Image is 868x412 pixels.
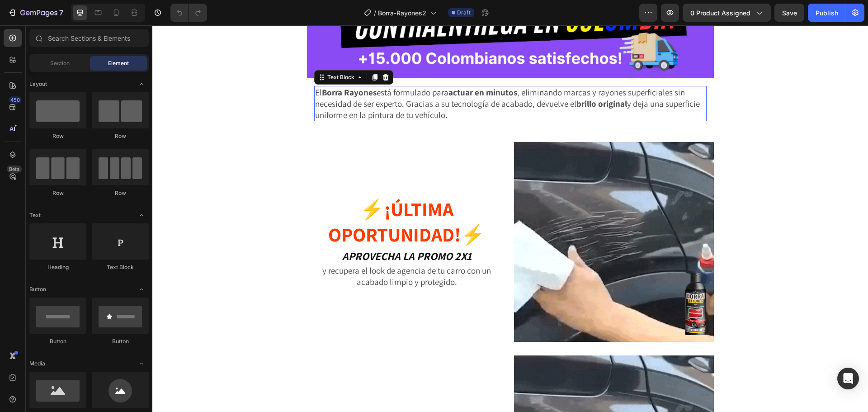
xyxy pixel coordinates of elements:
span: Media [29,360,45,368]
strong: actuar en minutos [296,62,365,72]
p: y recupera el look de agencia de tu carro con un acabado limpio y protegido. [156,240,354,262]
div: Undo/Redo [170,4,207,22]
button: 0 product assigned [683,4,771,22]
div: Open Intercom Messenger [837,368,859,389]
div: Heading [29,263,86,271]
button: Save [774,4,804,22]
div: Publish [816,8,838,18]
input: Search Sections & Elements [29,29,149,47]
iframe: Design area [152,25,868,412]
strong: brillo original [424,73,475,84]
span: Save [782,9,797,17]
span: Borra-Rayones2 [378,8,426,18]
span: Section [50,59,70,67]
span: / [374,8,376,18]
strong: Borra Rayones [170,62,224,72]
img: G1_2_3000x3000.gif [362,117,561,317]
span: Draft [457,9,471,17]
button: Publish [808,4,846,22]
div: Rich Text Editor. Editing area: main [162,61,554,96]
p: 7 [59,7,63,18]
div: Row [29,189,86,197]
div: Text Block [92,263,149,271]
span: Toggle open [134,208,149,223]
span: Layout [29,80,47,88]
div: Row [29,132,86,140]
div: Button [29,337,86,346]
div: Button [92,337,149,346]
span: Element [108,59,129,67]
span: Button [29,285,46,294]
span: Text [29,211,41,219]
span: 0 product assigned [690,8,750,18]
span: Toggle open [134,356,149,371]
div: Text Block [173,48,204,56]
div: 450 [9,96,22,104]
strong: ¡Última oportunidad!⚡ [176,171,333,222]
h2: ⚡ [155,170,354,223]
div: Row [92,189,149,197]
h2: APROVECHA LA PROMO 2X1 [155,223,354,239]
p: El está formulado para , eliminando marcas y rayones superficiales sin necesidad de ser experto. ... [163,62,553,95]
div: Row [92,132,149,140]
div: Beta [7,166,22,173]
span: Toggle open [134,77,149,91]
span: Toggle open [134,282,149,297]
button: 7 [4,4,67,22]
